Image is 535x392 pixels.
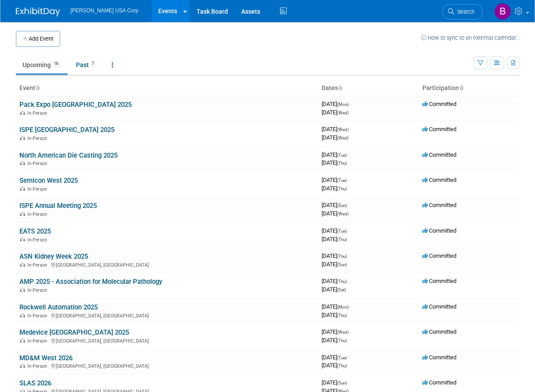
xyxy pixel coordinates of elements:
a: How to sync to an external calendar... [421,34,520,41]
span: [DATE] [322,126,351,132]
span: (Thu) [337,237,347,242]
span: In-Person [27,313,50,319]
button: Add Event [16,31,60,47]
div: [GEOGRAPHIC_DATA], [GEOGRAPHIC_DATA] [19,312,315,319]
span: In-Person [27,363,50,369]
span: [DATE] [322,236,347,242]
span: [DATE] [322,202,349,208]
span: [DATE] [322,261,347,268]
span: Committed [422,151,456,158]
img: In-Person Event [20,110,25,115]
span: In-Person [27,262,50,268]
a: Upcoming16 [16,57,68,73]
a: Sort by Event Name [35,84,40,91]
span: [DATE] [322,337,347,343]
span: [PERSON_NAME] USA Corp [71,8,139,14]
span: (Sun) [337,381,347,385]
span: Committed [422,379,456,386]
a: ISPE Annual Meeting 2025 [19,202,97,210]
span: Committed [422,253,456,259]
span: In-Person [27,110,50,116]
a: Pack Expo [GEOGRAPHIC_DATA] 2025 [19,101,132,109]
img: In-Person Event [20,313,25,317]
span: (Mon) [337,305,349,309]
img: In-Person Event [20,237,25,241]
img: In-Person Event [20,262,25,267]
div: [GEOGRAPHIC_DATA], [GEOGRAPHIC_DATA] [19,337,315,344]
span: (Tue) [337,355,347,360]
span: [DATE] [322,185,347,192]
span: Committed [422,227,456,234]
span: [DATE] [322,362,347,369]
a: AMP 2025 - Association for Molecular Pathology [19,278,162,286]
span: - [348,177,349,183]
span: Committed [422,328,456,335]
a: ISPE [GEOGRAPHIC_DATA] 2025 [19,126,114,134]
span: - [348,278,349,284]
img: ExhibitDay [16,8,60,16]
img: Brian Malley [494,3,511,20]
span: (Tue) [337,229,347,234]
span: (Tue) [337,178,347,183]
span: [DATE] [322,278,349,284]
span: (Sat) [337,287,346,292]
span: In-Person [27,287,50,293]
span: - [348,227,349,234]
span: - [348,354,349,361]
span: - [348,379,349,386]
span: Committed [422,177,456,183]
span: [DATE] [322,159,347,166]
span: [DATE] [322,134,349,141]
th: Participation [419,81,520,96]
span: In-Person [27,211,50,217]
span: 7 [89,60,97,67]
span: [DATE] [322,379,349,386]
a: Semicon West 2025 [19,177,78,185]
a: Medevice [GEOGRAPHIC_DATA] 2025 [19,328,129,336]
span: (Sun) [337,262,347,267]
span: Committed [422,101,456,107]
a: North American Die Casting 2025 [19,151,118,159]
span: Search [454,8,474,15]
span: (Tue) [337,153,347,158]
span: [DATE] [322,303,351,310]
span: (Thu) [337,279,347,284]
a: Sort by Start Date [338,84,342,91]
span: Committed [422,354,456,361]
span: Committed [422,303,456,310]
span: [DATE] [322,312,347,318]
span: (Wed) [337,127,349,132]
span: - [350,328,351,335]
span: - [348,151,349,158]
th: Event [16,81,318,96]
span: (Wed) [337,110,349,115]
span: [DATE] [322,109,349,116]
th: Dates [318,81,419,96]
span: In-Person [27,136,50,141]
a: MD&M West 2026 [19,354,72,362]
img: In-Person Event [20,186,25,191]
span: (Sun) [337,203,347,208]
span: - [350,101,351,107]
span: In-Person [27,237,50,243]
img: In-Person Event [20,161,25,165]
span: [DATE] [322,210,349,217]
span: (Wed) [337,136,349,140]
span: In-Person [27,161,50,166]
div: [GEOGRAPHIC_DATA], [GEOGRAPHIC_DATA] [19,261,315,268]
span: Committed [422,126,456,132]
span: [DATE] [322,101,351,107]
span: 16 [51,60,61,67]
span: (Thu) [337,338,347,343]
span: [DATE] [322,151,349,158]
img: In-Person Event [20,363,25,368]
span: (Thu) [337,313,347,318]
span: In-Person [27,186,50,192]
span: (Mon) [337,102,349,107]
span: [DATE] [322,286,346,293]
span: (Thu) [337,254,347,259]
a: SLAS 2026 [19,379,51,387]
span: [DATE] [322,227,349,234]
span: [DATE] [322,253,349,259]
span: In-Person [27,338,50,344]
